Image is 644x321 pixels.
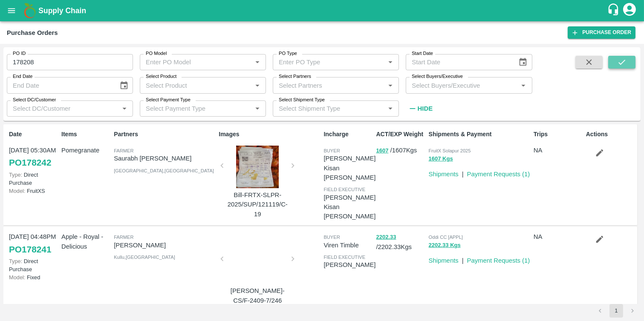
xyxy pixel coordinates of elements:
p: Incharge [323,130,373,139]
a: Payment Requests (1) [467,257,530,264]
input: Select DC/Customer [9,103,116,114]
p: [PERSON_NAME] [323,260,375,269]
p: Saurabh [PERSON_NAME] [114,154,215,163]
img: logo [21,2,38,19]
button: Choose date [116,77,132,94]
p: Actions [586,130,635,139]
p: [DATE] 04:48PM [9,232,58,241]
input: Select Buyers/Executive [408,80,515,91]
span: Farmer [114,148,133,153]
p: [PERSON_NAME] Kisan [PERSON_NAME] [323,154,375,182]
p: Pomegranate [61,146,110,155]
strong: Hide [418,105,433,112]
label: Select Buyers/Executive [412,73,463,80]
span: buyer [323,148,340,153]
p: [PERSON_NAME] Kisan [PERSON_NAME] [323,193,375,221]
input: End Date [7,77,113,93]
button: Open [119,103,130,114]
label: End Date [13,73,32,80]
p: ACT/EXP Weight [376,130,425,139]
nav: pagination navigation [592,304,641,318]
b: Supply Chain [38,6,86,15]
button: Open [385,103,396,114]
input: Enter PO ID [7,54,133,70]
label: Start Date [412,50,433,57]
label: PO ID [13,50,26,57]
input: Start Date [406,54,511,70]
span: Oddi CC [APPL] [429,235,463,240]
button: 2202.33 [376,232,396,242]
button: 1607 Kgs [429,154,453,164]
p: Date [9,130,58,139]
span: FruitX Solapur 2025 [429,148,471,153]
span: Model: [9,274,25,281]
a: PO178241 [9,242,51,257]
p: Trips [534,130,583,139]
button: open drawer [2,1,21,20]
span: [GEOGRAPHIC_DATA] , [GEOGRAPHIC_DATA] [114,168,214,173]
p: Images [219,130,320,139]
span: field executive [323,255,365,260]
input: Select Partners [275,80,382,91]
button: Open [385,80,396,91]
a: Purchase Order [568,26,635,39]
button: Hide [406,101,435,116]
input: Select Shipment Type [275,103,371,114]
p: Fixed [9,273,58,281]
p: Direct Purchase [9,257,58,273]
span: field executive [323,187,365,192]
div: | [459,252,464,265]
input: Select Payment Type [142,103,238,114]
label: Select Partners [279,73,311,80]
label: Select DC/Customer [13,97,56,103]
span: Kullu , [GEOGRAPHIC_DATA] [114,255,175,260]
p: NA [534,232,583,241]
p: [PERSON_NAME] [114,241,215,250]
p: Apple - Royal - Delicious [61,232,110,251]
button: Choose date [515,54,531,70]
span: Model: [9,188,25,194]
label: Select Product [146,73,176,80]
p: Shipments & Payment [429,130,530,139]
label: Select Payment Type [146,97,191,103]
div: Purchase Orders [7,27,58,38]
p: / 2202.33 Kgs [376,232,425,252]
a: PO178242 [9,155,51,170]
a: Supply Chain [38,5,607,17]
input: Enter PO Model [142,57,249,68]
a: Shipments [429,257,459,264]
p: Items [61,130,110,139]
label: Select Shipment Type [279,97,325,103]
button: 1607 [376,146,389,156]
label: PO Type [279,50,297,57]
label: PO Model [146,50,167,57]
div: customer-support [607,3,622,18]
span: buyer [323,235,340,240]
p: FruitXS [9,187,58,195]
p: [PERSON_NAME]-CS/F-2409-7/246 [225,286,289,305]
p: Partners [114,130,215,139]
a: Shipments [429,171,459,178]
button: page 1 [609,304,623,318]
button: Open [252,103,263,114]
p: NA [534,146,583,155]
span: Type: [9,172,22,178]
button: Open [252,80,263,91]
div: | [459,166,464,179]
button: Open [252,57,263,68]
p: Bill-FRTX-SLPR-2025/SUP/121119/C-19 [225,190,289,219]
input: Select Product [142,80,249,91]
span: Farmer [114,235,133,240]
input: Enter PO Type [275,57,382,68]
button: Open [385,57,396,68]
button: 2202.33 Kgs [429,241,461,250]
p: Direct Purchase [9,171,58,187]
div: account of current user [622,2,637,20]
p: [DATE] 05:30AM [9,146,58,155]
span: Type: [9,258,22,264]
button: Open [518,80,529,91]
p: / 1607 Kgs [376,146,425,155]
a: Payment Requests (1) [467,171,530,178]
p: Viren Timble [323,241,373,250]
